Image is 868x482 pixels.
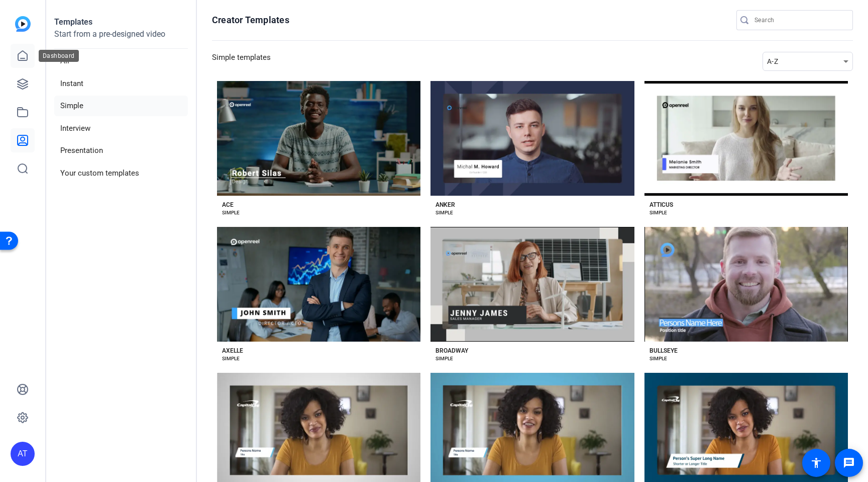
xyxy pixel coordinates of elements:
li: Presentation [54,140,188,161]
div: Dashboard [39,50,79,62]
button: Template image [430,227,634,342]
div: SIMPLE [222,209,240,217]
li: Your custom templates [54,163,188,184]
h1: Creator Templates [212,14,289,26]
li: All [54,51,188,71]
p: Start from a pre-designed video [54,28,188,49]
div: AT [11,442,35,466]
div: BROADWAY [436,347,468,355]
li: Interview [54,118,188,139]
li: Instant [54,73,188,94]
button: Template image [644,227,848,342]
strong: Templates [54,17,92,27]
div: ATTICUS [649,201,673,209]
div: BULLSEYE [649,347,678,355]
div: ANKER [436,201,455,209]
span: A-Z [767,57,778,65]
h3: Simple templates [212,52,271,71]
button: Template image [217,81,420,196]
button: Template image [430,81,634,196]
button: Template image [217,227,420,342]
div: SIMPLE [436,355,453,363]
li: Simple [54,96,188,116]
div: SIMPLE [436,209,453,217]
div: SIMPLE [649,209,667,217]
img: blue-gradient.svg [15,16,31,32]
button: Template image [644,81,848,196]
div: AXELLE [222,347,243,355]
div: ACE [222,201,234,209]
mat-icon: message [843,457,855,469]
div: SIMPLE [649,355,667,363]
mat-icon: accessibility [810,457,822,469]
input: Search [754,14,845,26]
div: SIMPLE [222,355,240,363]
